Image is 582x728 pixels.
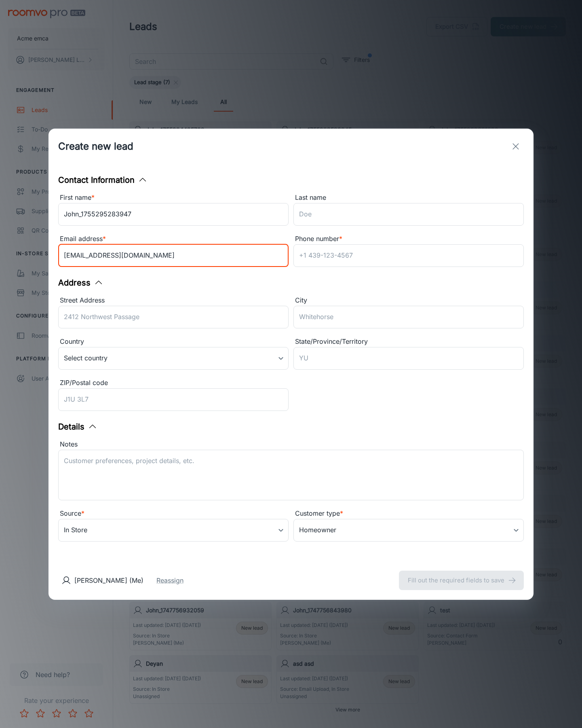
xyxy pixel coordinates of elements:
[293,306,524,328] input: Whitehorse
[58,193,289,203] div: First name
[58,378,289,388] div: ZIP/Postal code
[58,519,289,542] div: In Store
[58,508,289,519] div: Source
[58,421,97,433] button: Details
[293,347,524,370] input: YU
[293,203,524,226] input: Doe
[58,203,289,226] input: John
[58,244,289,267] input: myname@example.com
[293,244,524,267] input: +1 439-123-4567
[74,576,143,585] p: [PERSON_NAME] (Me)
[508,138,524,154] button: exit
[58,174,148,186] button: Contact Information
[58,234,289,244] div: Email address
[58,277,103,289] button: Address
[58,388,289,411] input: J1U 3L7
[156,576,183,585] button: Reassign
[58,295,289,306] div: Street Address
[293,508,524,519] div: Customer type
[58,439,524,450] div: Notes
[58,336,289,347] div: Country
[293,193,524,203] div: Last name
[58,139,133,154] h1: Create new lead
[293,234,524,244] div: Phone number
[293,519,524,542] div: Homeowner
[58,306,289,328] input: 2412 Northwest Passage
[293,295,524,306] div: City
[293,336,524,347] div: State/Province/Territory
[58,347,289,370] div: Select country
